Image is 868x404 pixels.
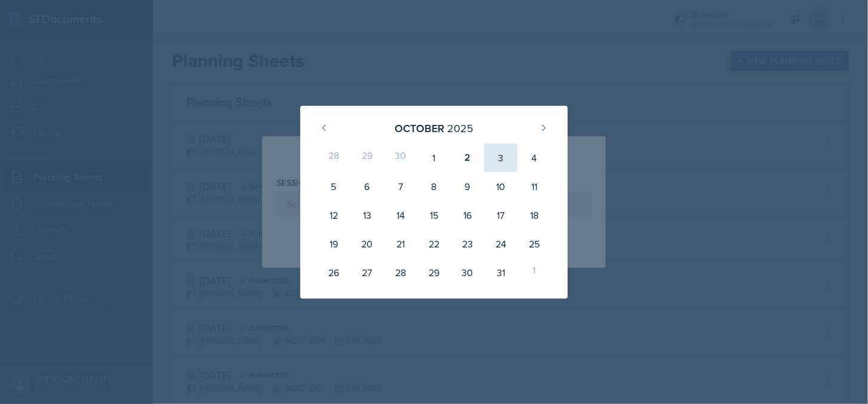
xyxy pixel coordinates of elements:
div: 12 [317,201,350,229]
div: 9 [451,172,484,201]
div: 27 [350,258,384,287]
div: 31 [484,258,518,287]
div: October [395,120,444,136]
div: 11 [518,172,551,201]
div: 10 [484,172,518,201]
div: 2025 [447,120,473,136]
div: 15 [417,201,451,229]
div: 29 [417,258,451,287]
div: 21 [384,229,417,258]
div: 28 [317,143,350,172]
div: 8 [417,172,451,201]
div: 30 [384,143,417,172]
div: 30 [451,258,484,287]
div: 1 [417,143,451,172]
div: 24 [484,229,518,258]
div: 4 [518,143,551,172]
div: 26 [317,258,350,287]
div: 14 [384,201,417,229]
div: 19 [317,229,350,258]
div: 1 [518,258,551,287]
div: 6 [350,172,384,201]
div: 5 [317,172,350,201]
div: 13 [350,201,384,229]
div: 2 [451,143,484,172]
div: 23 [451,229,484,258]
div: 7 [384,172,417,201]
div: 18 [518,201,551,229]
div: 25 [518,229,551,258]
div: 20 [350,229,384,258]
div: 29 [350,143,384,172]
div: 28 [384,258,417,287]
div: 16 [451,201,484,229]
div: 17 [484,201,518,229]
div: 22 [417,229,451,258]
div: 3 [484,143,518,172]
